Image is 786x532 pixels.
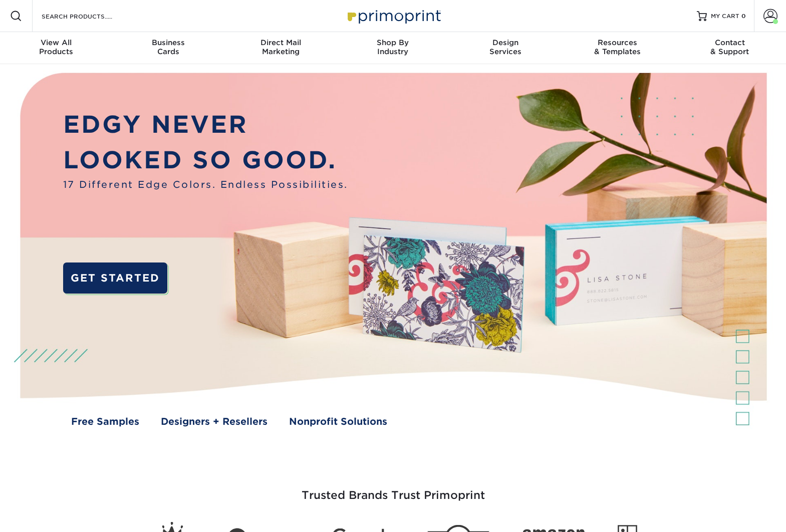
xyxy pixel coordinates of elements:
[674,38,786,56] div: & Support
[562,38,674,56] div: & Templates
[449,38,562,56] div: Services
[741,13,746,20] span: 0
[63,178,348,192] span: 17 Different Edge Colors. Endless Possibilities.
[337,38,449,56] div: Industry
[289,415,387,429] a: Nonprofit Solutions
[711,12,739,21] span: MY CART
[224,38,337,47] span: Direct Mail
[337,32,449,64] a: Shop ByIndustry
[63,142,348,178] p: LOOKED SO GOOD.
[41,10,138,22] input: SEARCH PRODUCTS.....
[112,38,224,56] div: Cards
[63,262,168,294] a: GET STARTED
[449,32,562,64] a: DesignServices
[674,38,786,47] span: Contact
[343,5,443,27] img: Primoprint
[562,32,674,64] a: Resources& Templates
[63,107,348,142] p: EDGY NEVER
[674,32,786,64] a: Contact& Support
[562,38,674,47] span: Resources
[71,415,139,429] a: Free Samples
[224,32,337,64] a: Direct MailMarketing
[224,38,337,56] div: Marketing
[112,38,224,47] span: Business
[112,32,224,64] a: BusinessCards
[161,415,268,429] a: Designers + Resellers
[337,38,449,47] span: Shop By
[449,38,562,47] span: Design
[100,465,686,514] h3: Trusted Brands Trust Primoprint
